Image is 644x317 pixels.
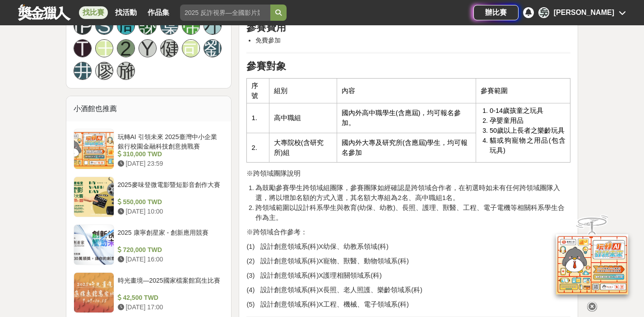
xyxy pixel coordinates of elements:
span: 序號 [251,82,258,99]
a: 辦比賽 [473,5,519,20]
div: 2025麥味登微電影暨短影音創作大賽 [118,180,221,197]
a: 2025麥味登微電影暨短影音創作大賽 550,000 TWD [DATE] 10:00 [74,177,224,217]
div: [DATE] 16:00 [118,255,221,264]
div: [PERSON_NAME] [554,7,614,18]
a: 司 [182,39,200,57]
span: 孕嬰童用品 [490,117,524,124]
span: 1. [251,114,257,121]
div: 小酒館也推薦 [66,96,232,121]
span: 大專院校(含研究所)組 [274,139,324,156]
a: 小 [204,17,222,35]
span: 2. [251,144,257,151]
a: 周 [117,17,135,35]
span: (2) 設計創意領域系(科)X寵物、獸醫、動物領域系(科) [246,257,408,265]
div: [DATE] 17:00 [118,303,221,312]
div: [DATE] 23:59 [118,159,221,168]
a: 葉 [160,17,178,35]
a: 廖 [95,62,113,80]
div: 42,500 TWD [118,293,221,303]
a: T [74,39,92,57]
a: 2025 康寧創星家 - 創新應用競賽 720,000 TWD [DATE] 16:00 [74,224,224,265]
div: 吳 [538,7,549,18]
input: 2025 反詐視界—全國影片競賽 [180,5,270,21]
span: 國內外高中職學生(含應屆)，均可報名參加。 [342,109,461,126]
a: 謝 [139,17,157,35]
span: ※跨領域團隊說明 [246,170,301,177]
span: 50歲以上長者之樂齡玩具 [490,127,565,134]
a: 井 [74,62,92,80]
img: d2146d9a-e6f6-4337-9592-8cefde37ba6b.png [556,234,628,294]
span: 組別 [274,87,287,94]
span: ※跨領域合作參考： [246,228,307,236]
span: 貓或狗寵物之用品(包含玩具) [490,137,566,154]
a: 時光畫境—2025國家檔案館寫生比賽 42,500 TWD [DATE] 17:00 [74,272,224,313]
strong: 參賽對象 [246,61,286,72]
span: 0-14歲孩童之玩具 [490,107,543,114]
a: 玩轉AI 引領未來 2025臺灣中小企業銀行校園金融科技創意挑戰賽 310,000 TWD [DATE] 23:59 [74,129,224,169]
a: 作品集 [144,6,173,19]
span: 為鼓勵參賽學生跨領域組團隊，參賽團隊如經確認是跨領域合作者，在初選時如未有任何跨領域團隊入選，將以增加名額的方式入選，其名額大專組為2名、高中職組1名。 [255,184,560,201]
div: 550,000 TWD [118,197,221,207]
span: 內容 [342,87,355,94]
span: (4) 設計創意領域系(科)X長照、老人照護、樂齡領域系(科) [246,286,422,294]
div: 玩轉AI 引領未來 2025臺灣中小企業銀行校園金融科技創意挑戰賽 [118,132,221,149]
span: 高中職組 [274,114,301,121]
a: 找活動 [111,6,140,19]
a: 找比賽 [79,6,108,19]
a: 健 [160,39,178,57]
div: 310,000 TWD [118,149,221,159]
a: 2 [117,39,135,57]
div: 2025 康寧創星家 - 創新應用競賽 [118,228,221,245]
a: 帶 [182,17,200,35]
div: [DATE] 10:00 [118,207,221,216]
span: 參賽範圍 [481,87,508,94]
div: 720,000 TWD [118,245,221,255]
strong: 參賽費用 [246,22,286,33]
a: S [95,17,113,35]
span: 跨領域範圍以設計科系學生與教育(幼保、幼教)、長照、護理、獸醫、工程、電子電機等相關科系學生合作為主。 [255,204,565,221]
a: 施 [117,62,135,80]
span: 免費參加 [255,37,281,44]
a: 劉 [204,39,222,57]
a: 王 [95,39,113,57]
span: (1) 設計創意領域系(科)X幼保、幼教系領域(科) [246,243,388,250]
a: Y [139,39,157,57]
span: 國內外大專及研究所(含應屆)學生，均可報名參加 [342,139,468,156]
a: [PERSON_NAME] [74,17,92,35]
span: (3) 設計創意領域系(科)X護理相關領域系(科) [246,272,381,279]
span: (5) 設計創意領域系(科)X工程、機械、電子領域系(科) [246,301,408,308]
div: 時光畫境—2025國家檔案館寫生比賽 [118,276,221,293]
